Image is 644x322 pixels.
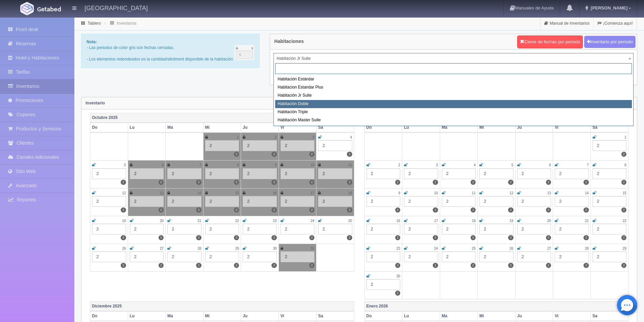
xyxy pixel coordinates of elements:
div: Habitación Triple [275,108,632,116]
div: Habitación Doble [275,100,632,108]
div: Habitacion Estandar Plus [275,83,632,92]
div: Habitación Jr Suite [275,92,632,100]
div: Habitación Estándar [275,75,632,83]
div: Habitación Master Suite [275,116,632,124]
